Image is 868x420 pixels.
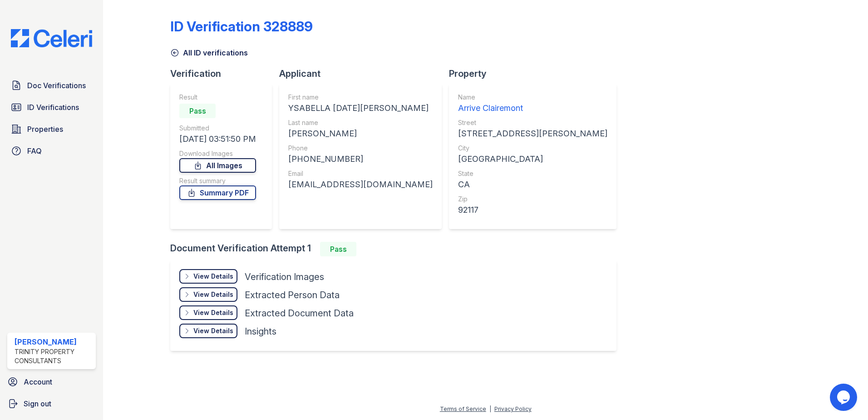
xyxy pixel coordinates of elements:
div: Extracted Document Data [245,307,354,320]
span: Doc Verifications [27,80,86,91]
span: FAQ [27,145,42,156]
div: Result summary [179,176,256,185]
iframe: chat widget [830,384,859,411]
div: Pass [320,242,356,256]
a: FAQ [7,142,96,160]
div: Trinity Property Consultants [15,347,92,365]
div: City [458,144,607,153]
div: Zip [458,195,607,204]
div: YSABELLA [DATE][PERSON_NAME] [288,102,433,115]
a: Privacy Policy [494,405,532,412]
div: Extracted Person Data [245,289,340,301]
div: Result [179,93,256,102]
a: Name Arrive Clairemont [458,93,607,115]
a: Doc Verifications [7,76,96,95]
div: Submitted [179,124,256,133]
div: Last name [288,118,433,127]
div: Name [458,93,607,102]
div: [PERSON_NAME] [288,127,433,140]
span: Account [24,376,52,387]
span: ID Verifications [27,102,79,113]
div: Document Verification Attempt 1 [170,242,624,256]
a: ID Verifications [7,98,96,116]
div: [PERSON_NAME] [15,336,92,347]
div: [GEOGRAPHIC_DATA] [458,153,607,165]
div: View Details [193,290,233,299]
a: Summary PDF [179,185,256,200]
div: View Details [193,326,233,335]
div: [STREET_ADDRESS][PERSON_NAME] [458,127,607,140]
div: 92117 [458,204,607,216]
div: CA [458,178,607,191]
a: Terms of Service [440,405,486,412]
div: [DATE] 03:51:50 PM [179,133,256,145]
div: View Details [193,308,233,317]
div: [PHONE_NUMBER] [288,153,433,165]
a: Properties [7,120,96,138]
div: ID Verification 328889 [170,18,313,35]
span: Sign out [24,398,51,409]
div: Download Images [179,149,256,158]
a: All ID verifications [170,47,248,58]
div: [EMAIL_ADDRESS][DOMAIN_NAME] [288,178,433,191]
a: Sign out [4,395,99,413]
div: Property [449,67,624,80]
div: View Details [193,272,233,281]
div: Applicant [279,67,449,80]
div: Verification Images [245,270,324,283]
div: State [458,169,607,178]
div: Verification [170,67,279,80]
div: First name [288,93,433,102]
span: Properties [27,124,63,135]
div: Pass [179,104,216,118]
img: CE_Logo_Blue-a8612792a0a2168367f1c8372b55b34899dd931a85d93a1a3d3e32e68fde9ad4.png [4,29,99,47]
div: Arrive Clairemont [458,102,607,115]
div: Phone [288,144,433,153]
div: Street [458,118,607,127]
a: All Images [179,158,256,173]
div: Insights [245,325,276,338]
div: Email [288,169,433,178]
a: Account [4,373,99,391]
div: | [489,405,491,412]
